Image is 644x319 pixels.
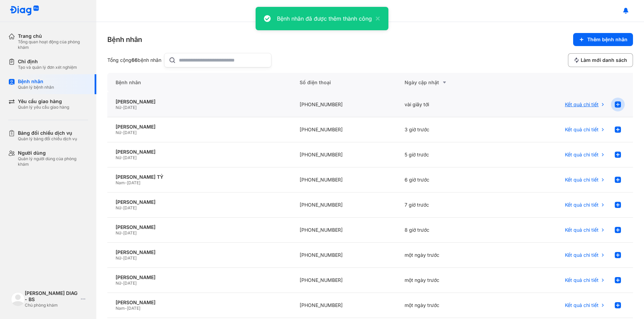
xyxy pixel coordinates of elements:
[107,73,291,92] div: Bệnh nhân
[25,302,78,308] div: Chủ phòng khám
[127,180,140,185] span: [DATE]
[121,255,123,261] span: -
[291,218,397,243] div: [PHONE_NUMBER]
[565,227,599,233] span: Kết quả chi tiết
[396,293,502,318] div: một ngày trước
[116,180,125,185] span: Nam
[18,58,77,65] div: Chỉ định
[123,230,137,235] span: [DATE]
[565,101,599,108] span: Kết quả chi tiết
[11,292,25,306] img: logo
[123,280,137,286] span: [DATE]
[396,142,502,167] div: 5 giờ trước
[18,104,69,110] div: Quản lý yêu cầu giao hàng
[405,78,493,87] div: Ngày cập nhật
[581,57,627,63] span: Làm mới danh sách
[121,280,123,286] span: -
[18,98,69,104] div: Yêu cầu giao hàng
[291,167,397,192] div: [PHONE_NUMBER]
[116,224,283,230] div: [PERSON_NAME]
[587,36,627,43] span: Thêm bệnh nhân
[116,306,125,311] span: Nam
[116,174,283,180] div: [PERSON_NAME] TỶ
[18,130,77,136] div: Bảng đối chiếu dịch vụ
[396,192,502,218] div: 7 giờ trước
[18,85,54,90] div: Quản lý bệnh nhân
[565,202,599,208] span: Kết quả chi tiết
[565,177,599,183] span: Kết quả chi tiết
[10,5,39,16] img: logo
[18,136,77,142] div: Quản lý bảng đối chiếu dịch vụ
[565,277,599,283] span: Kết quả chi tiết
[116,155,121,160] span: Nữ
[573,33,633,46] button: Thêm bệnh nhân
[116,105,121,110] span: Nữ
[291,73,397,92] div: Số điện thoại
[291,243,397,268] div: [PHONE_NUMBER]
[396,117,502,142] div: 3 giờ trước
[116,255,121,261] span: Nữ
[18,150,88,156] div: Người dùng
[123,105,137,110] span: [DATE]
[291,92,397,117] div: [PHONE_NUMBER]
[116,124,283,130] div: [PERSON_NAME]
[116,249,283,255] div: [PERSON_NAME]
[121,205,123,210] span: -
[18,39,88,50] div: Tổng quan hoạt động của phòng khám
[116,205,121,210] span: Nữ
[125,306,127,311] span: -
[107,35,142,44] div: Bệnh nhân
[121,105,123,110] span: -
[18,33,88,39] div: Trang chủ
[372,14,380,23] button: close
[291,117,397,142] div: [PHONE_NUMBER]
[116,274,283,280] div: [PERSON_NAME]
[127,306,140,311] span: [DATE]
[116,130,121,135] span: Nữ
[116,199,283,205] div: [PERSON_NAME]
[396,218,502,243] div: 8 giờ trước
[565,302,599,308] span: Kết quả chi tiết
[291,142,397,167] div: [PHONE_NUMBER]
[123,155,137,160] span: [DATE]
[116,99,283,105] div: [PERSON_NAME]
[121,230,123,235] span: -
[565,126,599,133] span: Kết quả chi tiết
[565,152,599,158] span: Kết quả chi tiết
[116,280,121,286] span: Nữ
[396,268,502,293] div: một ngày trước
[565,252,599,258] span: Kết quả chi tiết
[116,230,121,235] span: Nữ
[123,255,137,261] span: [DATE]
[291,293,397,318] div: [PHONE_NUMBER]
[125,180,127,185] span: -
[121,155,123,160] span: -
[18,156,88,167] div: Quản lý người dùng của phòng khám
[568,53,633,67] button: Làm mới danh sách
[277,14,372,23] div: Bệnh nhân đã được thêm thành công
[291,192,397,218] div: [PHONE_NUMBER]
[116,149,283,155] div: [PERSON_NAME]
[123,130,137,135] span: [DATE]
[396,167,502,192] div: 6 giờ trước
[18,65,77,70] div: Tạo và quản lý đơn xét nghiệm
[396,243,502,268] div: một ngày trước
[121,130,123,135] span: -
[116,299,283,306] div: [PERSON_NAME]
[25,290,78,302] div: [PERSON_NAME] DIAG - BS
[291,268,397,293] div: [PHONE_NUMBER]
[18,78,54,85] div: Bệnh nhân
[123,205,137,210] span: [DATE]
[396,92,502,117] div: vài giây tới
[107,57,161,63] div: Tổng cộng bệnh nhân
[131,57,138,63] span: 66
